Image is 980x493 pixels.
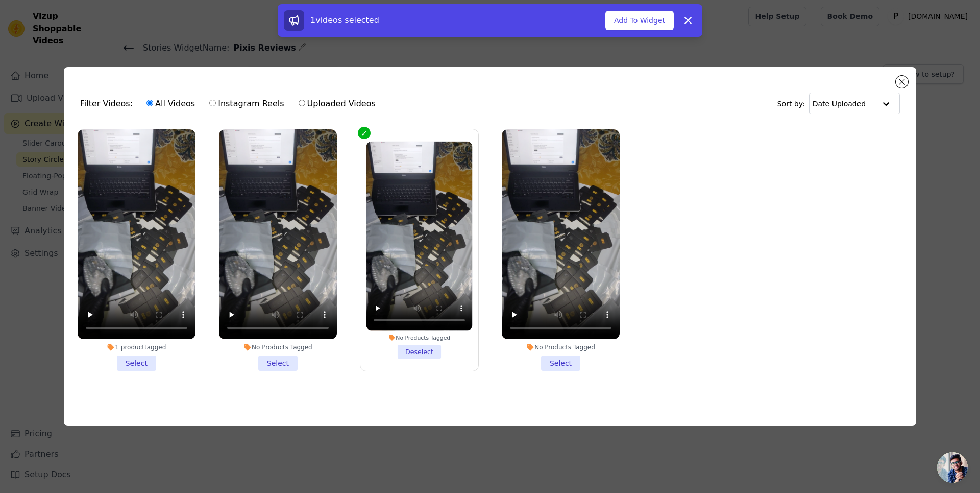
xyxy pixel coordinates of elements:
[219,343,337,351] div: No Products Tagged
[298,97,376,110] label: Uploaded Videos
[80,92,381,115] div: Filter Videos:
[209,97,284,110] label: Instagram Reels
[937,452,968,483] a: Open chat
[78,343,195,351] div: 1 product tagged
[896,76,908,88] button: Close modal
[146,97,195,110] label: All Videos
[502,343,620,351] div: No Products Tagged
[777,93,900,114] div: Sort by:
[605,11,674,30] button: Add To Widget
[366,334,472,341] div: No Products Tagged
[310,15,379,25] span: 1 videos selected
